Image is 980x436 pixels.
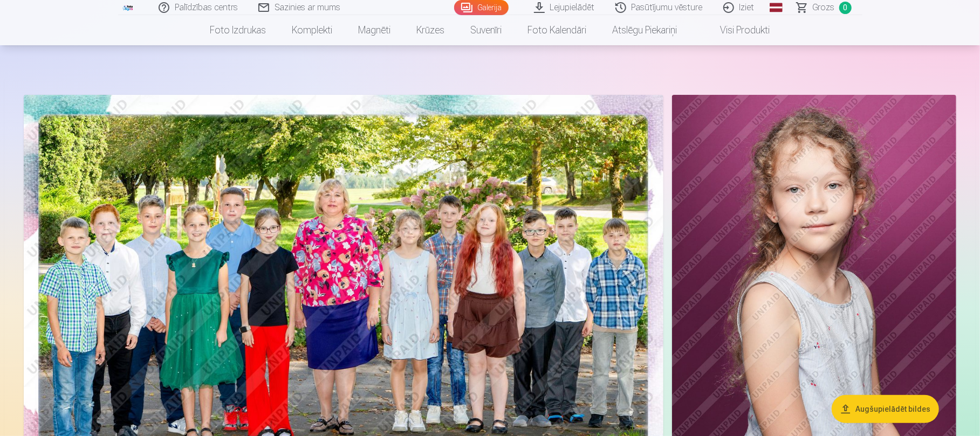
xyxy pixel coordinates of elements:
[690,15,783,45] a: Visi produkti
[600,15,690,45] a: Atslēgu piekariņi
[458,15,515,45] a: Suvenīri
[839,2,852,14] span: 0
[279,15,346,45] a: Komplekti
[122,4,134,11] img: /fa1
[832,395,939,423] button: Augšupielādēt bildes
[404,15,458,45] a: Krūzes
[346,15,404,45] a: Magnēti
[197,15,279,45] a: Foto izdrukas
[813,1,835,14] span: Grozs
[515,15,600,45] a: Foto kalendāri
